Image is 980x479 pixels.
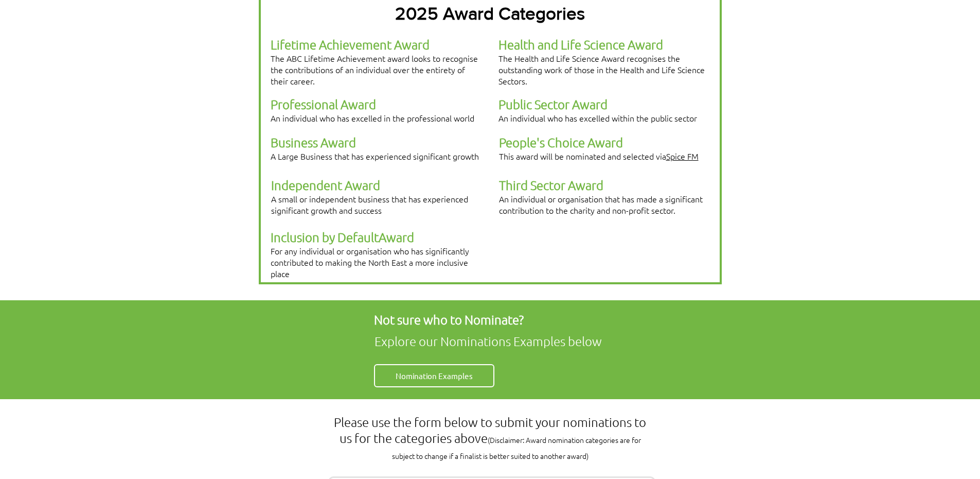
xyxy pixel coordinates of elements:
[499,193,703,216] span: An individual or organisation that has made a significant contribution to the charity and non-pro...
[374,312,524,327] span: Not sure who to Nominate?
[498,37,663,52] span: Health and Life Science Award
[271,245,469,279] span: For any individual or organisation who has significantly contributed to making the North East a m...
[499,134,623,150] span: People's Choice Award
[392,435,641,461] span: (Disclaimer: Award nomination categories are for subject to change if a finalist is better suited...
[271,112,474,124] span: An individual who has excelled in the professional world
[271,53,478,87] span: The ABC Lifetime Achievement award looks to recognise the contributions of an individual over the...
[271,37,430,52] span: Lifetime Achievement Award
[271,193,468,216] span: A small or independent business that has experienced significant growth and success
[271,229,346,245] span: Inclusion by D
[271,150,479,162] span: A Large Business that has experienced significant growth
[666,150,699,162] a: Spice FM
[271,96,376,112] span: Professional Award
[395,4,585,23] span: 2025 Award Categories
[379,229,414,245] span: Award
[396,370,473,381] span: Nomination Examples
[271,134,356,150] span: Business Award
[499,150,699,162] span: This award will be nominated and selected via
[346,229,379,245] span: efault
[271,177,380,193] span: Independent Award
[498,112,697,124] span: An individual who has excelled within the public sector
[334,414,646,461] span: Please use the form below to submit your nominations to us for the categories above
[374,364,494,387] a: Nomination Examples
[498,96,608,112] span: Public Sector Award
[375,333,602,349] span: Explore our Nominations Examples below
[498,53,705,87] span: The Health and Life Science Award recognises the outstanding work of those in the Health and Life...
[499,177,603,193] span: Third Sector Award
